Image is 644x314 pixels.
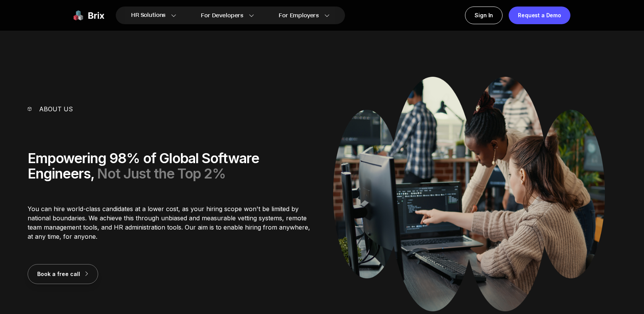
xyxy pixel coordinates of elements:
[28,204,311,241] p: You can hire world-class candidates at a lower cost, as your hiring scope won't be limited by nat...
[39,104,73,114] p: About us
[28,107,31,111] img: vector
[131,9,166,21] span: HR Solutions
[97,165,226,182] span: Not Just the Top 2%
[333,77,605,311] img: About Us
[509,7,570,24] a: Request a Demo
[28,150,311,181] div: Empowering 98% of Global Software Engineers,
[465,7,503,24] a: Sign In
[28,270,98,278] a: Book a free call
[201,12,243,20] span: For Developers
[28,264,98,284] button: Book a free call
[279,12,319,20] span: For Employers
